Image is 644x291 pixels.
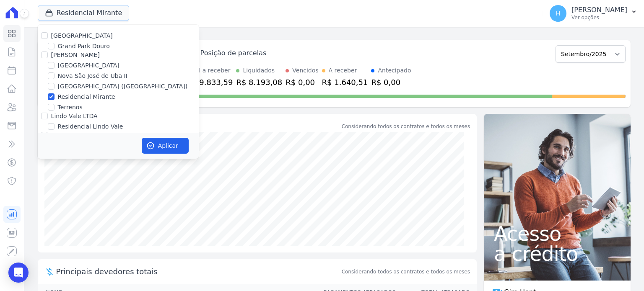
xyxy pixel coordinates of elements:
[371,77,411,88] div: R$ 0,00
[58,61,119,70] label: [GEOGRAPHIC_DATA]
[58,72,127,80] label: Nova São José de Uba II
[556,10,561,16] span: H
[58,103,83,112] label: Terrenos
[51,113,98,119] label: Lindo Vale LTDA
[142,138,189,154] button: Aplicar
[494,244,621,264] span: a crédito
[187,77,233,88] div: R$ 9.833,59
[51,132,99,139] label: RDR Engenharia
[58,93,115,101] label: Residencial Mirante
[329,66,357,75] div: A receber
[571,14,627,21] p: Ver opções
[322,77,368,88] div: R$ 1.640,51
[58,42,110,51] label: Grand Park Douro
[378,66,411,75] div: Antecipado
[342,268,470,276] span: Considerando todos os contratos e todos os meses
[38,5,130,21] button: Residencial Mirante
[571,6,627,14] p: [PERSON_NAME]
[243,66,275,75] div: Liquidados
[8,263,29,283] div: Open Intercom Messenger
[51,52,100,58] label: [PERSON_NAME]
[58,82,188,91] label: [GEOGRAPHIC_DATA] ([GEOGRAPHIC_DATA])
[292,66,318,75] div: Vencidos
[187,66,233,75] div: Total a receber
[200,48,267,58] div: Posição de parcelas
[51,32,113,39] label: [GEOGRAPHIC_DATA]
[543,2,644,25] button: H [PERSON_NAME] Ver opções
[236,77,282,88] div: R$ 8.193,08
[342,123,470,130] div: Considerando todos os contratos e todos os meses
[58,122,123,131] label: Residencial Lindo Vale
[494,224,621,244] span: Acesso
[286,77,318,88] div: R$ 0,00
[56,266,340,277] span: Principais devedores totais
